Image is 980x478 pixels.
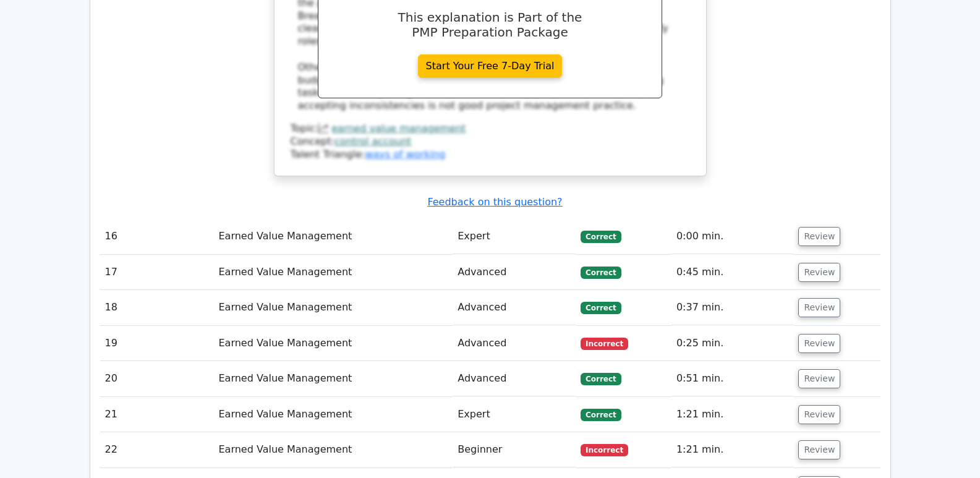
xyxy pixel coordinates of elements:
button: Review [798,334,840,353]
span: Correct [581,231,621,243]
a: control account [334,135,411,147]
td: Expert [453,397,576,432]
td: 19 [100,326,214,361]
td: Expert [453,219,576,254]
td: 17 [100,255,214,290]
td: 0:25 min. [671,326,793,361]
td: 1:21 min. [671,397,793,432]
td: 18 [100,290,214,325]
button: Review [798,440,840,459]
a: ways of working [365,148,445,160]
td: 16 [100,219,214,254]
td: 20 [100,361,214,396]
td: 0:00 min. [671,219,793,254]
div: Concept: [291,135,690,148]
td: 22 [100,432,214,467]
td: 21 [100,397,214,432]
td: Advanced [453,361,576,396]
button: Review [798,369,840,388]
button: Review [798,227,840,246]
td: Earned Value Management [213,432,453,467]
td: Earned Value Management [213,290,453,325]
div: Topic: [291,122,690,135]
span: Correct [581,409,621,421]
span: Incorrect [581,338,628,350]
td: Earned Value Management [213,326,453,361]
td: Beginner [453,432,576,467]
div: Talent Triangle: [291,122,690,161]
td: 1:21 min. [671,432,793,467]
td: 0:37 min. [671,290,793,325]
td: Advanced [453,326,576,361]
td: 0:45 min. [671,255,793,290]
td: Earned Value Management [213,255,453,290]
td: Earned Value Management [213,361,453,396]
a: Feedback on this question? [427,196,562,208]
button: Review [798,298,840,317]
span: Correct [581,267,621,279]
td: Advanced [453,255,576,290]
span: Incorrect [581,444,628,456]
button: Review [798,263,840,282]
span: Correct [581,302,621,314]
button: Review [798,405,840,424]
a: earned value management [331,122,466,134]
td: Earned Value Management [213,219,453,254]
a: Start Your Free 7-Day Trial [418,54,563,78]
td: 0:51 min. [671,361,793,396]
td: Advanced [453,290,576,325]
td: Earned Value Management [213,397,453,432]
span: Correct [581,373,621,385]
